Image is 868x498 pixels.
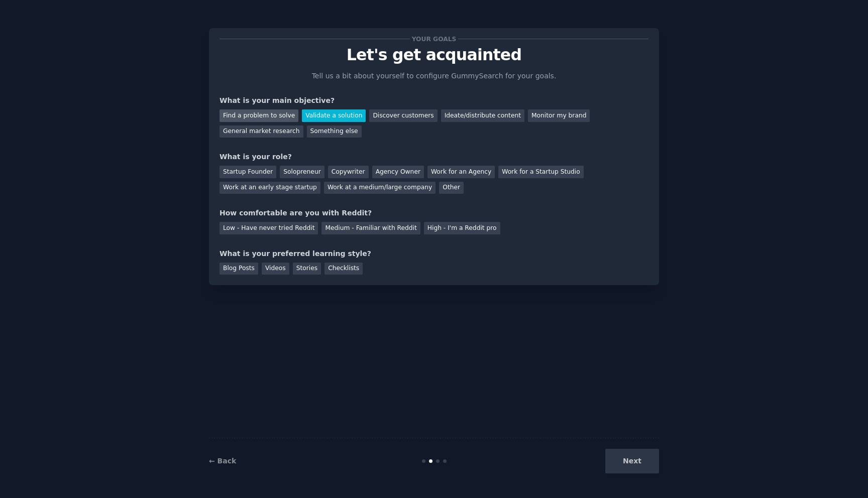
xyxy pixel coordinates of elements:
[427,166,495,178] div: Work for an Agency
[307,126,362,138] div: Something else
[262,263,289,275] div: Videos
[302,109,366,122] div: Validate a solution
[441,109,524,122] div: Ideate/distribute content
[439,182,464,194] div: Other
[220,248,648,259] div: What is your preferred learning style?
[328,166,369,178] div: Copywriter
[369,109,437,122] div: Discover customers
[209,457,236,465] a: ← Back
[220,152,648,162] div: What is your role?
[220,109,298,122] div: Find a problem to solve
[280,166,324,178] div: Solopreneur
[220,182,320,194] div: Work at an early stage startup
[498,166,583,178] div: Work for a Startup Studio
[424,222,500,234] div: High - I'm a Reddit pro
[220,95,648,106] div: What is your main objective?
[324,182,436,194] div: Work at a medium/large company
[324,263,363,275] div: Checklists
[410,34,458,44] span: Your goals
[307,71,561,81] p: Tell us a bit about yourself to configure GummySearch for your goals.
[321,222,420,234] div: Medium - Familiar with Reddit
[372,166,424,178] div: Agency Owner
[220,263,258,275] div: Blog Posts
[293,263,321,275] div: Stories
[220,166,276,178] div: Startup Founder
[220,208,648,218] div: How comfortable are you with Reddit?
[528,109,590,122] div: Monitor my brand
[220,126,303,138] div: General market research
[220,222,318,234] div: Low - Have never tried Reddit
[220,46,648,64] p: Let's get acquainted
